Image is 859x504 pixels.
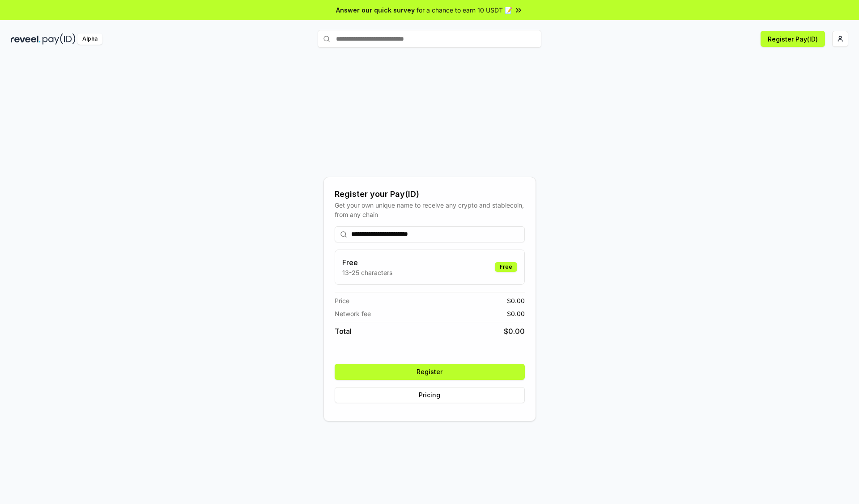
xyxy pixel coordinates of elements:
[507,296,525,305] span: $ 0.00
[335,326,352,337] span: Total
[335,188,525,200] div: Register your Pay(ID)
[504,326,525,337] span: $ 0.00
[507,309,525,318] span: $ 0.00
[43,33,76,45] img: pay_id
[335,200,525,219] div: Get your own unique name to receive any crypto and stablecoin, from any chain
[335,364,525,380] button: Register
[342,268,392,277] p: 13-25 characters
[335,309,371,318] span: Network fee
[335,387,525,403] button: Pricing
[417,5,512,15] span: for a chance to earn 10 USDT 📝
[342,257,392,268] h3: Free
[77,33,102,45] div: Alpha
[336,5,415,15] span: Answer our quick survey
[761,31,825,47] button: Register Pay(ID)
[335,296,349,305] span: Price
[495,262,517,272] div: Free
[11,33,41,45] img: reveel_dark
